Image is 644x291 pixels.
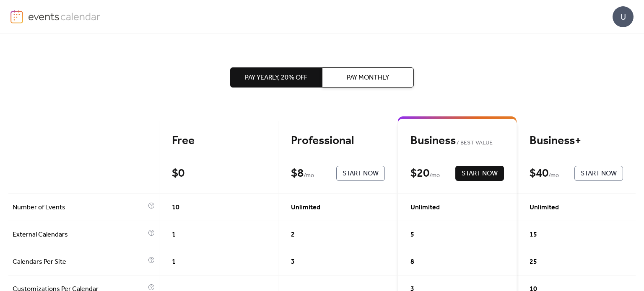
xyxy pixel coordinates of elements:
span: Start Now [581,169,617,179]
span: / mo [548,171,559,181]
span: 3 [291,257,295,267]
button: Start Now [336,166,385,181]
img: logo [10,10,23,23]
span: Pay Monthly [347,73,389,83]
span: 8 [410,257,414,267]
span: Start Now [343,169,379,179]
div: $ 20 [410,166,429,181]
span: 5 [410,230,414,240]
span: External Calendars [13,230,146,240]
span: / mo [429,171,440,181]
span: Number of Events [13,203,146,213]
span: Start Now [462,169,498,179]
span: / mo [304,171,314,181]
span: Pay Yearly, 20% off [245,73,307,83]
span: 10 [172,203,179,213]
div: $ 8 [291,166,304,181]
span: 2 [291,230,295,240]
div: U [613,6,634,27]
div: $ 0 [172,166,184,181]
span: Unlimited [530,203,559,213]
button: Pay Yearly, 20% off [230,67,322,88]
span: Calendars Per Site [13,257,146,267]
button: Start Now [574,166,623,181]
div: Professional [291,134,384,148]
div: Business+ [530,134,623,148]
span: 15 [530,230,537,240]
span: BEST VALUE [456,138,493,148]
div: $ 40 [530,166,548,181]
span: 1 [172,230,176,240]
img: logo-type [28,10,101,23]
span: Unlimited [291,203,320,213]
span: 1 [172,257,176,267]
span: Unlimited [410,203,440,213]
div: Business [410,134,504,148]
button: Pay Monthly [322,67,414,88]
button: Start Now [455,166,504,181]
span: 25 [530,257,537,267]
div: Free [172,134,265,148]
